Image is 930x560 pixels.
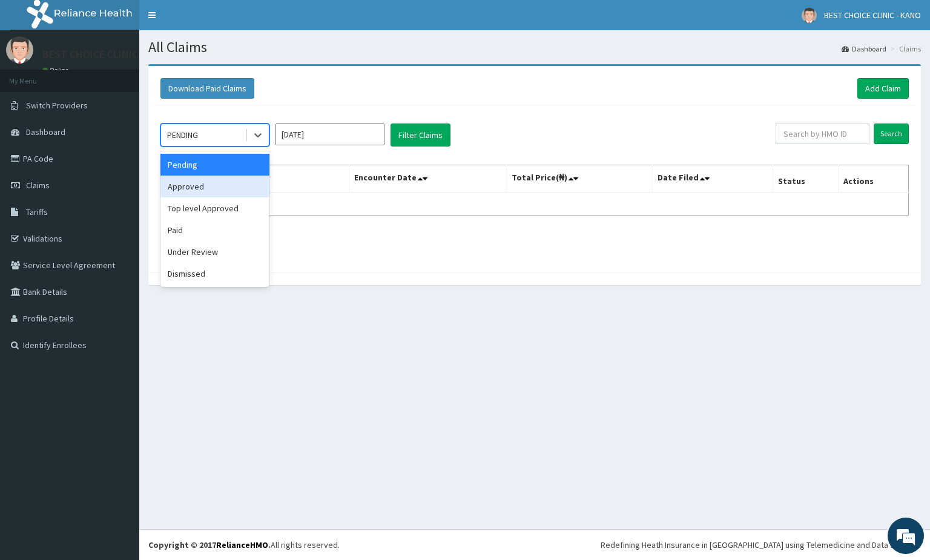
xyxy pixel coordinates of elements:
[160,241,269,263] div: Under Review
[888,44,921,54] li: Claims
[275,124,384,145] input: Select Month and Year
[139,529,930,560] footer: All rights reserved.
[160,78,254,99] button: Download Paid Claims
[653,165,773,193] th: Date Filed
[838,165,908,193] th: Actions
[391,124,450,147] button: Filter Claims
[857,78,909,99] a: Add Claim
[160,197,269,219] div: Top level Approved
[6,331,231,373] textarea: Type your message and hit 'Enter'
[507,165,653,193] th: Total Price(₦)
[199,6,228,35] div: Minimize live chat window
[70,153,167,275] span: We're online!
[148,39,921,55] h1: All Claims
[160,263,269,285] div: Dismissed
[6,36,33,64] img: User Image
[167,129,198,141] div: PENDING
[842,44,886,54] a: Dashboard
[26,180,50,191] span: Claims
[773,165,838,193] th: Status
[160,154,269,176] div: Pending
[601,539,921,551] div: Redefining Heath Insurance in [GEOGRAPHIC_DATA] using Telemedicine and Data Science!
[63,68,203,84] div: Chat with us now
[802,8,817,23] img: User Image
[160,219,269,241] div: Paid
[22,61,49,91] img: d_794563401_company_1708531726252_794563401
[26,206,48,217] span: Tariffs
[26,127,65,137] span: Dashboard
[776,124,869,144] input: Search by HMO ID
[874,124,909,144] input: Search
[160,176,269,197] div: Approved
[42,66,71,74] a: Online
[824,10,921,21] span: BEST CHOICE CLINIC - KANO
[216,539,268,550] a: RelianceHMO
[42,49,173,60] p: BEST CHOICE CLINIC - KANO
[349,165,507,193] th: Encounter Date
[148,539,271,550] strong: Copyright © 2017 .
[26,100,88,111] span: Switch Providers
